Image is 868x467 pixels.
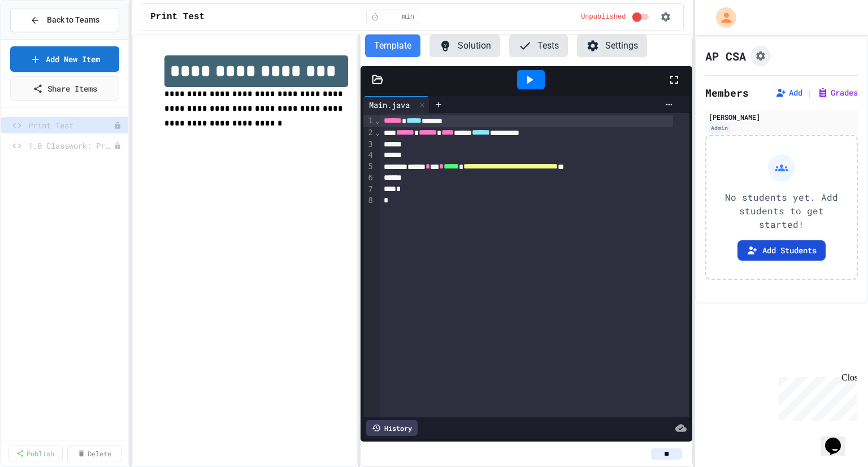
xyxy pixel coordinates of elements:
[704,5,739,31] div: My Account
[709,112,854,122] div: [PERSON_NAME]
[402,12,414,21] span: min
[750,46,771,66] button: Assignment Settings
[709,123,730,133] div: Admin
[509,34,568,57] button: Tests
[375,128,380,137] span: Fold line
[577,34,647,57] button: Settings
[366,420,418,436] div: History
[47,14,99,26] span: Back to Teams
[737,240,826,261] button: Add Students
[375,116,380,125] span: Fold line
[363,172,375,184] div: 6
[363,127,375,139] div: 2
[363,150,375,161] div: 4
[28,119,114,131] span: Print Test
[8,446,63,461] a: Publish
[114,142,121,150] div: Unpublished
[775,87,802,98] button: Add
[581,12,626,21] span: Unpublished
[774,373,857,421] iframe: chat widget
[5,5,78,72] div: Chat with us now!Close
[363,184,375,195] div: 7
[817,87,858,98] button: Grades
[114,122,121,129] div: Unpublished
[10,46,119,72] a: Add New Item
[705,48,746,64] h1: AP CSA
[10,8,119,32] button: Back to Teams
[363,99,415,111] div: Main.java
[363,115,375,127] div: 1
[10,76,119,101] a: Share Items
[365,34,420,57] button: Template
[363,195,375,206] div: 8
[363,139,375,150] div: 3
[705,85,749,101] h2: Members
[150,10,205,24] span: Print Test
[363,161,375,173] div: 5
[363,96,429,113] div: Main.java
[807,86,813,100] span: |
[821,422,857,456] iframe: chat widget
[429,34,500,57] button: Solution
[715,191,848,231] p: No students yet. Add students to get started!
[28,140,114,152] span: 1.0 Classwork: Printing in [GEOGRAPHIC_DATA]
[67,446,122,461] a: Delete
